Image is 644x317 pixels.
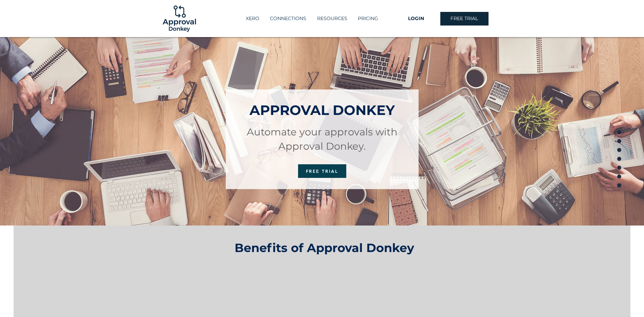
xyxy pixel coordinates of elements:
a: LOGIN [392,12,440,26]
span: Benefits of Approval Donkey [235,240,414,255]
a: CONNECTIONS [264,13,312,24]
span: Automate your approvals with Approval Donkey. [247,126,398,152]
p: PRICING [354,13,382,24]
span: FREE TRIAL [306,168,338,174]
a: XERO [240,13,264,24]
p: RESOURCES [314,13,351,24]
p: XERO [242,13,263,24]
a: FREE TRIAL [298,164,346,178]
div: RESOURCES [312,13,352,24]
img: Logo-01.png [161,0,198,37]
a: PRICING [352,13,384,24]
span: FREE TRIAL [450,15,478,22]
a: FREE TRIAL [440,12,489,26]
span: LOGIN [408,15,424,22]
p: CONNECTIONS [266,13,310,24]
nav: Page [614,128,624,189]
span: APPROVAL DONKEY [250,102,395,118]
nav: Site [232,13,392,24]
